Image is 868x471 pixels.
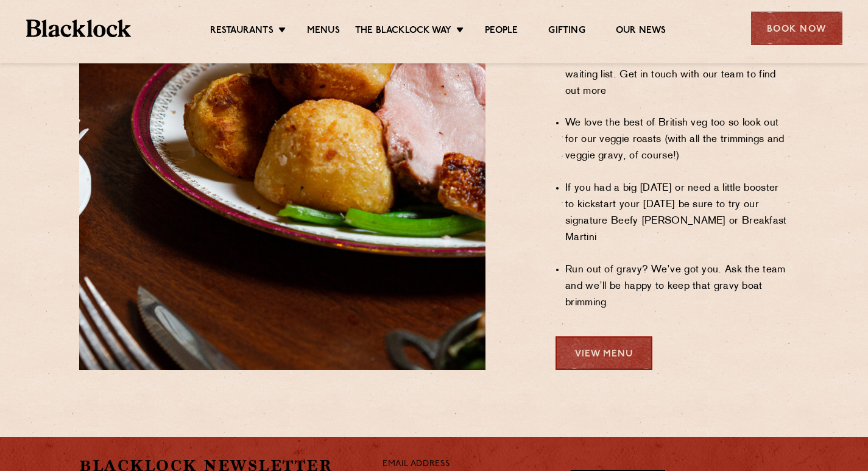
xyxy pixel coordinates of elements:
[26,19,132,37] img: BL_Textured_Logo-footer-cropped.svg
[355,25,451,38] a: The Blacklock Way
[565,34,789,100] li: We get quite booked up in advance but we do keep back tables for walk-ins and operate a waiting l...
[548,25,585,38] a: Gifting
[556,336,652,370] a: View Menu
[565,180,789,246] li: If you had a big [DATE] or need a little booster to kickstart your [DATE] be sure to try our sign...
[565,115,789,165] li: We love the best of British veg too so look out for our veggie roasts (with all the trimmings and...
[751,12,842,45] div: Book Now
[485,25,518,38] a: People
[210,25,273,38] a: Restaurants
[565,262,789,311] li: Run out of gravy? We’ve got you. Ask the team and we’ll be happy to keep that gravy boat brimming
[616,25,666,38] a: Our News
[307,25,340,38] a: Menus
